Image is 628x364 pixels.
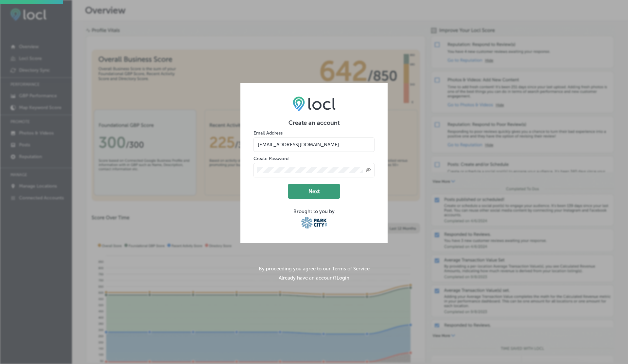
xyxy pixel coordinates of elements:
[253,130,283,136] label: Email Address
[279,275,349,281] p: Already have an account?
[366,167,371,173] span: Toggle password visibility
[337,275,349,281] button: Login
[288,184,340,199] button: Next
[259,266,370,272] p: By proceeding you agree to our
[293,96,336,111] img: LOCL logo
[253,209,375,214] div: Brought to you by
[253,156,288,161] label: Create Password
[301,217,327,228] img: Park City
[253,119,375,126] h2: Create an account
[332,266,370,272] a: Terms of Service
